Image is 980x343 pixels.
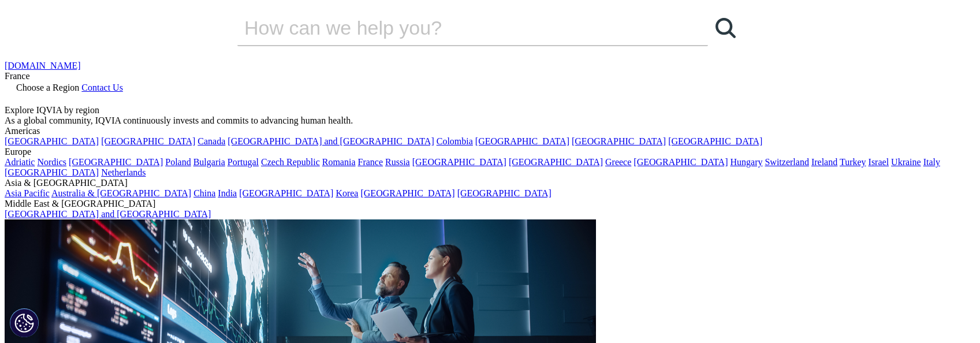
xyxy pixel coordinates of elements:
[5,115,975,126] div: As a global community, IQVIA continuously invests and commits to advancing human health.
[457,188,552,198] a: [GEOGRAPHIC_DATA]
[81,83,123,92] a: Contact Us
[923,157,940,167] a: Italy
[193,157,225,167] a: Bulgaria
[437,136,473,146] a: Colombia
[5,105,975,115] div: Explore IQVIA by region
[37,157,66,167] a: Nordics
[5,199,975,209] div: Middle East & [GEOGRAPHIC_DATA]
[5,61,81,70] a: [DOMAIN_NAME]
[891,157,921,167] a: Ukraine
[10,308,39,337] button: Paramètres des cookies
[5,178,975,188] div: Asia & [GEOGRAPHIC_DATA]
[708,10,743,45] a: Recherche
[228,136,434,146] a: [GEOGRAPHIC_DATA] and [GEOGRAPHIC_DATA]
[668,136,762,146] a: [GEOGRAPHIC_DATA]
[239,188,333,198] a: [GEOGRAPHIC_DATA]
[716,18,736,38] svg: Search
[336,188,358,198] a: Korea
[5,209,211,219] a: [GEOGRAPHIC_DATA] and [GEOGRAPHIC_DATA]
[840,157,866,167] a: Turkey
[5,147,975,157] div: Europe
[101,136,195,146] a: [GEOGRAPHIC_DATA]
[5,188,50,198] a: Asia Pacific
[5,71,975,81] div: France
[237,10,675,45] input: Recherche
[16,83,79,92] span: Choose a Region
[358,157,383,167] a: France
[165,157,191,167] a: Poland
[218,188,237,198] a: India
[412,157,506,167] a: [GEOGRAPHIC_DATA]
[360,188,454,198] a: [GEOGRAPHIC_DATA]
[101,167,146,177] a: Netherlands
[475,136,569,146] a: [GEOGRAPHIC_DATA]
[811,157,837,167] a: Ireland
[730,157,762,167] a: Hungary
[385,157,410,167] a: Russia
[228,157,259,167] a: Portugal
[765,157,808,167] a: Switzerland
[69,157,163,167] a: [GEOGRAPHIC_DATA]
[869,157,889,167] a: Israel
[605,157,631,167] a: Greece
[198,136,225,146] a: Canada
[193,188,215,198] a: China
[51,188,191,198] a: Australia & [GEOGRAPHIC_DATA]
[5,167,99,177] a: [GEOGRAPHIC_DATA]
[5,136,99,146] a: [GEOGRAPHIC_DATA]
[261,157,320,167] a: Czech Republic
[5,157,35,167] a: Adriatic
[509,157,603,167] a: [GEOGRAPHIC_DATA]
[634,157,728,167] a: [GEOGRAPHIC_DATA]
[572,136,666,146] a: [GEOGRAPHIC_DATA]
[5,126,975,136] div: Americas
[322,157,356,167] a: Romania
